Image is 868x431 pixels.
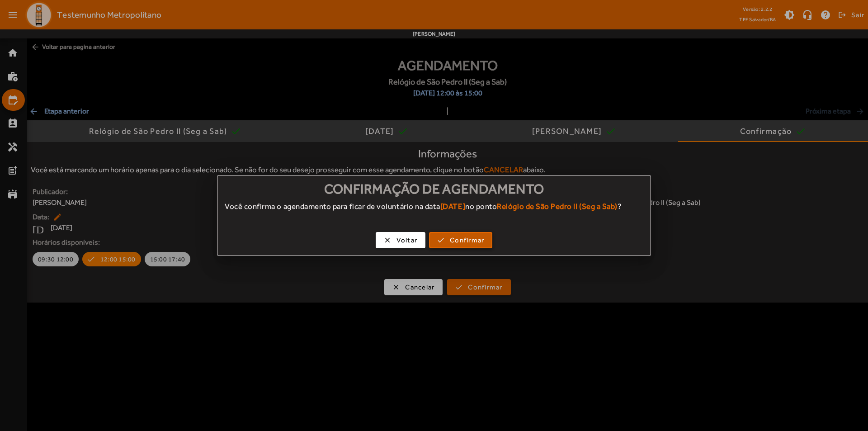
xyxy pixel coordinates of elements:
button: Voltar [376,232,426,248]
span: Confirmar [450,235,484,246]
div: Você confirma o agendamento para ficar de voluntário na data no ponto ? [217,201,651,221]
span: Confirmação de agendamento [324,181,544,197]
strong: Relógio de São Pedro II (Seg a Sab) [497,202,618,211]
button: Confirmar [429,232,492,248]
strong: [DATE] [440,202,465,211]
span: Voltar [396,235,418,246]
